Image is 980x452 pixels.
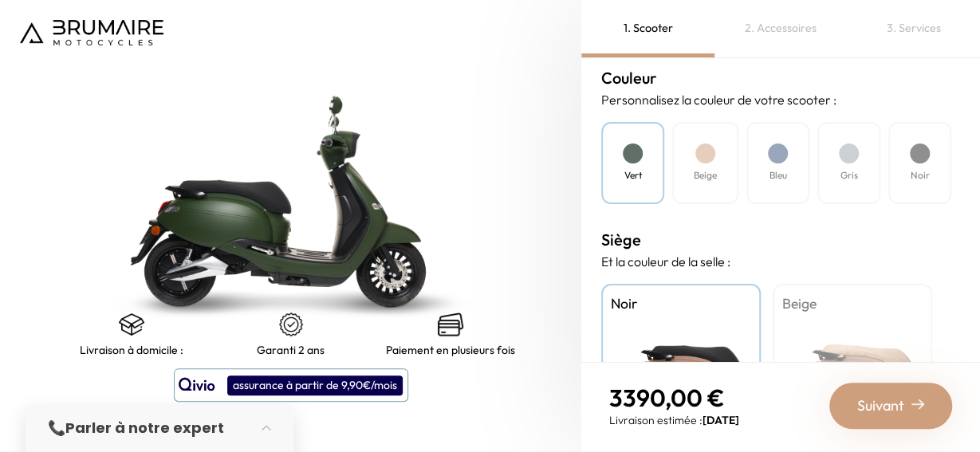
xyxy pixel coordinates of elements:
p: 3390,00 € [609,383,739,412]
img: Logo de Brumaire [20,20,163,45]
h4: Noir [611,293,751,314]
span: Suivant [857,395,904,417]
div: assurance à partir de 9,90€/mois [227,375,403,395]
h4: Bleu [769,168,787,183]
h4: Beige [782,293,923,314]
p: Et la couleur de la selle : [601,252,960,271]
h3: Siège [601,228,960,252]
p: Garanti 2 ans [257,344,325,356]
img: right-arrow-2.png [911,398,924,411]
img: logo qivio [179,375,215,395]
img: shipping.png [119,312,144,337]
h4: Vert [624,168,642,183]
p: Livraison à domicile : [80,344,183,356]
p: Personnalisez la couleur de votre scooter : [601,90,960,109]
button: assurance à partir de 9,90€/mois [174,368,408,402]
h4: Beige [694,168,717,183]
p: Paiement en plusieurs fois [386,344,515,356]
h4: Gris [840,168,858,183]
p: Livraison estimée : [609,412,739,428]
h4: Noir [911,168,930,183]
h3: Couleur [601,66,960,90]
img: certificat-de-garantie.png [278,312,304,337]
img: credit-cards.png [438,312,463,337]
span: [DATE] [703,413,739,427]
